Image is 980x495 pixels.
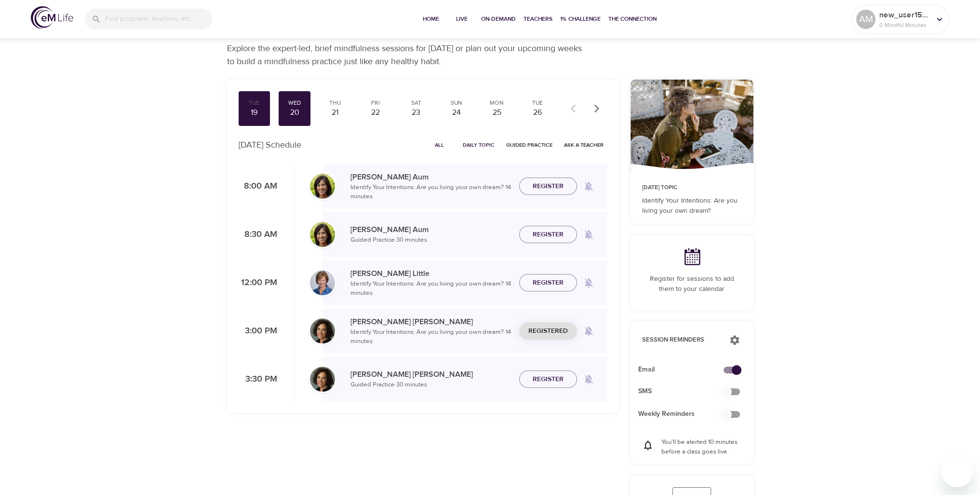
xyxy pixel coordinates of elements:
[481,14,516,24] span: On-Demand
[239,138,301,151] p: [DATE] Schedule
[533,373,564,385] span: Register
[519,274,577,292] button: Register
[519,226,577,244] button: Register
[577,223,600,246] span: Remind me when a class goes live every Wednesday at 8:30 AM
[239,325,277,338] p: 3:00 PM
[450,14,473,24] span: Live
[105,9,212,29] input: Find programs, teachers, etc...
[239,228,277,241] p: 8:30 AM
[227,42,589,68] p: Explore the expert-led, brief mindfulness sessions for [DATE] or plan out your upcoming weeks to ...
[879,9,930,21] p: new_user1566334970
[661,438,742,456] p: You'll be alerted 10 minutes before a class goes live.
[239,373,277,386] p: 3:30 PM
[363,107,388,118] div: 22
[560,14,601,24] span: 1% Challenge
[485,99,509,107] div: Mon
[424,137,455,152] button: All
[528,325,568,337] span: Registered
[350,235,511,245] p: Guided Practice · 30 minutes
[525,99,550,107] div: Tue
[350,224,511,235] p: [PERSON_NAME] Aum
[310,222,335,247] img: Alisha%20Aum%208-9-21.jpg
[638,386,730,397] span: SMS
[506,140,552,150] span: Guided Practice
[941,456,972,487] iframe: Button to launch messaging window
[642,335,720,345] p: Session Reminders
[638,365,730,375] span: Email
[638,409,730,419] span: Weekly Reminders
[350,316,511,328] p: [PERSON_NAME] [PERSON_NAME]
[533,229,564,241] span: Register
[323,107,347,118] div: 21
[350,380,511,390] p: Guided Practice · 30 minutes
[363,99,388,107] div: Fri
[642,274,742,294] p: Register for sessions to add them to your calendar
[577,271,600,294] span: Remind me when a class goes live every Wednesday at 12:00 PM
[533,277,564,289] span: Register
[459,137,498,152] button: Daily Topic
[879,21,930,29] p: 0 Mindful Minutes
[350,369,511,380] p: [PERSON_NAME] [PERSON_NAME]
[350,171,511,183] p: [PERSON_NAME] Aum
[428,140,451,150] span: All
[31,6,73,29] img: logo
[444,99,469,107] div: Sun
[463,140,495,150] span: Daily Topic
[444,107,469,118] div: 24
[485,107,509,118] div: 25
[519,322,577,340] button: Registered
[310,270,335,295] img: Kerry_Little_Headshot_min.jpg
[310,367,335,392] img: Ninette_Hupp-min.jpg
[282,107,307,118] div: 20
[533,180,564,192] span: Register
[519,178,577,195] button: Register
[350,279,511,298] p: Identify Your Intentions: Are you living your own dream? · 14 minutes
[856,10,875,29] div: AM
[608,14,657,24] span: The Connection
[242,99,267,107] div: Tue
[404,99,428,107] div: Sat
[239,276,277,289] p: 12:00 PM
[560,137,607,152] button: Ask a Teacher
[577,368,600,391] span: Remind me when a class goes live every Wednesday at 3:30 PM
[564,140,604,150] span: Ask a Teacher
[502,137,556,152] button: Guided Practice
[525,107,550,118] div: 26
[350,328,511,346] p: Identify Your Intentions: Are you living your own dream? · 14 minutes
[404,107,428,118] div: 23
[642,183,742,192] p: [DATE] Topic
[419,14,443,24] span: Home
[524,14,552,24] span: Teachers
[242,107,267,118] div: 19
[239,180,277,193] p: 8:00 AM
[323,99,347,107] div: Thu
[310,174,335,199] img: Alisha%20Aum%208-9-21.jpg
[350,183,511,202] p: Identify Your Intentions: Are you living your own dream? · 14 minutes
[350,268,511,279] p: [PERSON_NAME] Little
[282,99,307,107] div: Wed
[642,196,742,216] p: Identify Your Intentions: Are you living your own dream?
[519,371,577,388] button: Register
[577,319,600,343] span: Remind me when a class goes live every Wednesday at 3:00 PM
[577,175,600,198] span: Remind me when a class goes live every Wednesday at 8:00 AM
[310,318,335,344] img: Ninette_Hupp-min.jpg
